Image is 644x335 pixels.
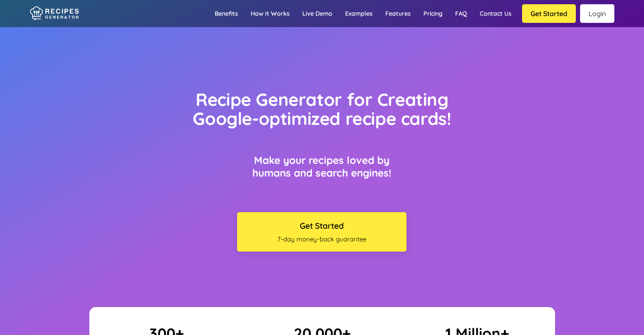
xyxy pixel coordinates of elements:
[522,4,576,23] button: Get Started
[244,1,296,26] a: How it works
[296,1,339,26] a: Live demo
[417,1,449,26] a: Pricing
[449,1,473,26] a: FAQ
[580,4,614,23] a: Login
[237,154,406,179] h3: Make your recipes loved by humans and search engines!
[473,1,518,26] a: Contact us
[175,90,469,128] h1: Recipe Generator for Creating Google-optimized recipe cards!
[379,1,417,26] a: Features
[339,1,379,26] a: Examples
[208,1,244,26] a: Benefits
[237,212,406,252] button: Get Started7-day money-back guarantee
[241,235,402,243] span: 7-day money-back guarantee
